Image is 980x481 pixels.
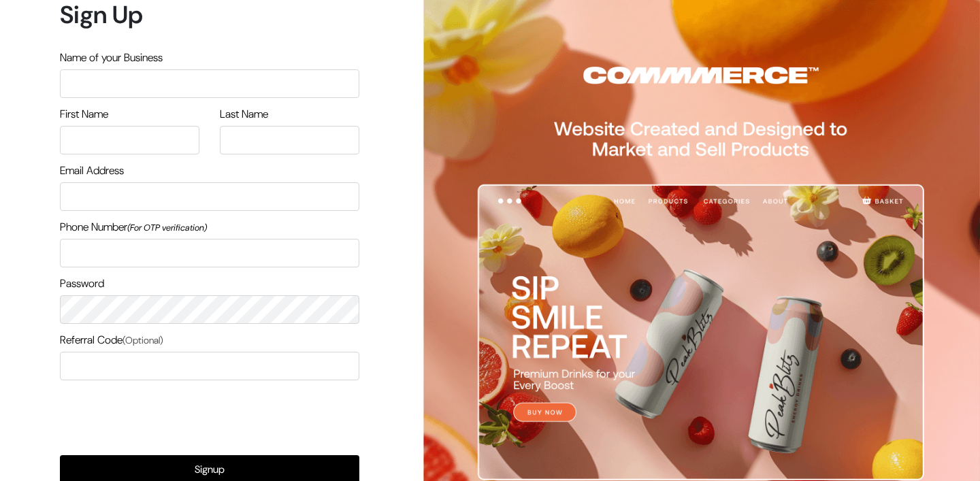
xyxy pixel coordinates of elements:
label: Last Name [220,106,268,122]
i: (For OTP verification) [127,222,207,233]
label: Email Address [60,163,124,179]
label: Phone Number [60,219,207,235]
label: Password [60,276,104,292]
iframe: reCAPTCHA [106,388,313,442]
label: Name of your Business [60,50,163,66]
span: (Optional) [122,334,163,346]
label: Referral Code [60,332,163,348]
label: First Name [60,106,108,122]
